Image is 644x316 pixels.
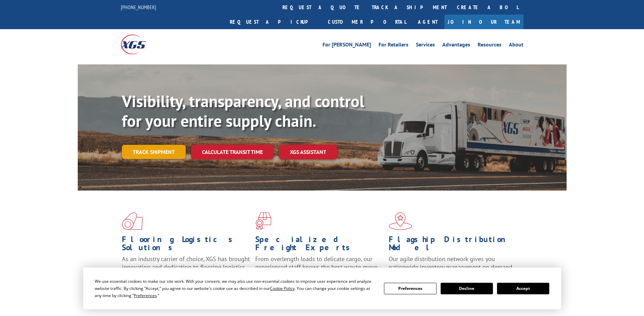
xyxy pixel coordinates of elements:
[255,212,271,230] img: xgs-icon-focused-on-flooring-red
[497,283,549,294] button: Accept
[379,42,408,50] a: For Retailers
[384,283,436,294] button: Preferences
[444,15,523,29] a: Join Our Team
[441,283,493,294] button: Decline
[389,255,514,271] span: Our agile distribution network gives you nationwide inventory management on demand.
[191,145,274,159] a: Calculate transit time
[389,212,412,230] img: xgs-icon-flagship-distribution-model-red
[255,235,384,255] h1: Specialized Freight Experts
[255,255,384,285] p: From overlength loads to delicate cargo, our experienced staff knows the best way to move your fr...
[323,42,371,50] a: For [PERSON_NAME]
[122,212,143,230] img: xgs-icon-total-supply-chain-intelligence-red
[122,255,250,279] span: As an industry carrier of choice, XGS has brought innovation and dedication to flooring logistics...
[122,235,250,255] h1: Flooring Logistics Solutions
[270,285,295,291] span: Cookie Policy
[134,293,157,298] span: Preferences
[279,145,337,159] a: XGS ASSISTANT
[121,4,156,11] a: [PHONE_NUMBER]
[83,268,561,309] div: Cookie Consent Prompt
[411,15,444,29] a: Agent
[95,278,376,299] div: We use essential cookies to make our site work. With your consent, we may also use non-essential ...
[416,42,435,50] a: Services
[509,42,523,50] a: About
[122,91,364,131] b: Visibility, transparency, and control for your entire supply chain.
[323,15,411,29] a: Customer Portal
[389,235,517,255] h1: Flagship Distribution Model
[478,42,501,50] a: Resources
[225,15,323,29] a: Request a pickup
[122,145,186,159] a: Track shipment
[442,42,470,50] a: Advantages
